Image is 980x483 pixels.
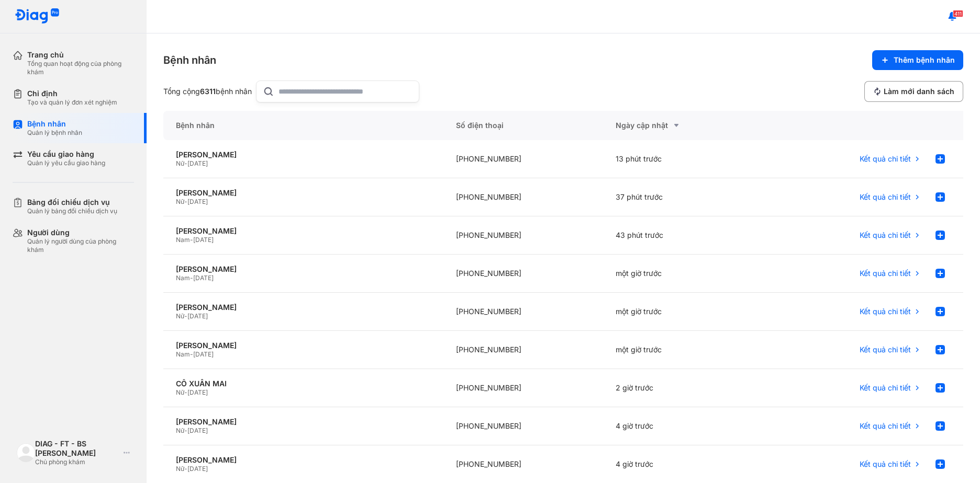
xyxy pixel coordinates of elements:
[176,159,184,167] span: Nữ
[184,159,187,167] span: -
[184,465,187,473] span: -
[163,87,252,96] div: Tổng cộng bệnh nhân
[443,178,604,216] div: [PHONE_NUMBER]
[200,87,216,96] span: 6311
[176,455,431,465] div: [PERSON_NAME]
[187,198,208,205] span: [DATE]
[884,87,954,96] span: Làm mới danh sách
[443,331,604,369] div: [PHONE_NUMBER]
[443,255,604,293] div: [PHONE_NUMBER]
[872,50,963,70] button: Thêm bệnh nhân
[193,236,214,244] span: [DATE]
[193,274,214,282] span: [DATE]
[953,10,963,17] span: 411
[860,345,911,354] span: Kết quả chi tiết
[17,443,35,462] img: logo
[27,228,134,237] div: Người dùng
[27,50,134,60] div: Trang chủ
[27,159,105,167] div: Quản lý yêu cầu giao hàng
[860,421,911,431] span: Kết quả chi tiết
[184,198,187,205] span: -
[603,178,763,216] div: 37 phút trước
[894,55,955,65] span: Thêm bệnh nhân
[176,274,190,282] span: Nam
[176,188,431,198] div: [PERSON_NAME]
[176,303,431,312] div: [PERSON_NAME]
[176,312,184,320] span: Nữ
[176,264,431,274] div: [PERSON_NAME]
[603,216,763,255] div: 43 phút trước
[176,417,431,427] div: [PERSON_NAME]
[187,159,208,167] span: [DATE]
[187,465,208,473] span: [DATE]
[860,383,911,393] span: Kết quả chi tiết
[603,293,763,331] div: một giờ trước
[190,350,193,358] span: -
[27,237,134,254] div: Quản lý người dùng của phòng khám
[27,207,117,215] div: Quản lý bảng đối chiếu dịch vụ
[184,427,187,434] span: -
[190,236,193,244] span: -
[443,111,604,140] div: Số điện thoại
[27,149,105,159] div: Yêu cầu giao hàng
[176,341,431,350] div: [PERSON_NAME]
[860,154,911,164] span: Kết quả chi tiết
[184,388,187,396] span: -
[27,129,82,137] div: Quản lý bệnh nhân
[176,226,431,236] div: [PERSON_NAME]
[27,98,117,107] div: Tạo và quản lý đơn xét nghiệm
[443,369,604,407] div: [PHONE_NUMBER]
[184,312,187,320] span: -
[176,388,184,396] span: Nữ
[176,198,184,205] span: Nữ
[187,427,208,434] span: [DATE]
[176,350,190,358] span: Nam
[860,231,911,240] span: Kết quả chi tiết
[443,140,604,178] div: [PHONE_NUMBER]
[860,307,911,316] span: Kết quả chi tiết
[603,331,763,369] div: một giờ trước
[27,198,117,207] div: Bảng đối chiếu dịch vụ
[35,439,119,458] div: DIAG - FT - BS [PERSON_NAME]
[860,192,911,202] span: Kết quả chi tiết
[176,465,184,473] span: Nữ
[603,140,763,178] div: 13 phút trước
[15,8,60,25] img: logo
[187,388,208,396] span: [DATE]
[864,81,963,102] button: Làm mới danh sách
[443,216,604,255] div: [PHONE_NUMBER]
[163,53,216,67] div: Bệnh nhân
[443,407,604,445] div: [PHONE_NUMBER]
[187,312,208,320] span: [DATE]
[190,274,193,282] span: -
[443,293,604,331] div: [PHONE_NUMBER]
[616,119,751,132] div: Ngày cập nhật
[603,369,763,407] div: 2 giờ trước
[27,89,117,98] div: Chỉ định
[27,119,82,129] div: Bệnh nhân
[860,459,911,469] span: Kết quả chi tiết
[176,427,184,434] span: Nữ
[176,236,190,244] span: Nam
[27,60,134,76] div: Tổng quan hoạt động của phòng khám
[176,379,431,388] div: CỔ XUÂN MAI
[163,111,443,140] div: Bệnh nhân
[603,255,763,293] div: một giờ trước
[603,407,763,445] div: 4 giờ trước
[193,350,214,358] span: [DATE]
[35,458,119,466] div: Chủ phòng khám
[860,269,911,278] span: Kết quả chi tiết
[176,150,431,159] div: [PERSON_NAME]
